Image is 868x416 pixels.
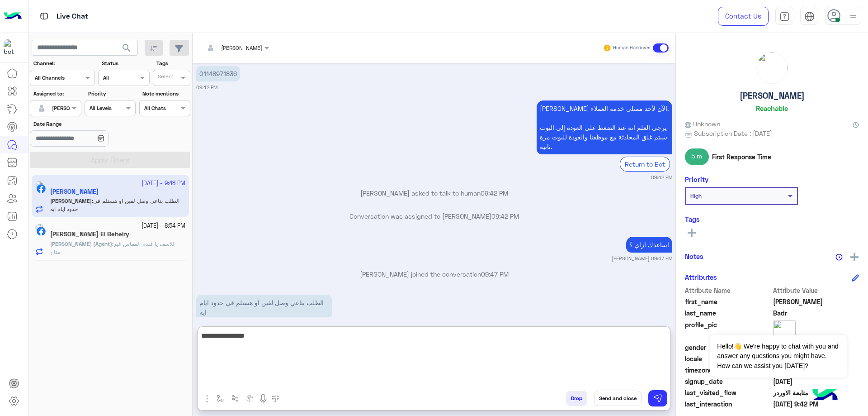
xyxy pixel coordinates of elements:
[196,211,672,221] p: Conversation was assigned to [PERSON_NAME]
[712,152,771,162] span: First Response Time
[156,59,189,67] label: Tags
[690,192,702,199] b: High
[685,175,708,183] h6: Priority
[33,90,80,98] label: Assigned to:
[773,399,859,409] span: 2025-10-03T18:42:42.03Z
[116,40,138,59] button: search
[685,273,717,281] h6: Attributes
[757,53,788,83] img: picture
[685,377,771,386] span: signup_date
[835,253,843,261] img: notes
[685,388,771,397] span: last_visited_flow
[685,343,771,352] span: gender
[217,395,224,402] img: select flow
[685,297,771,306] span: first_name
[4,39,20,56] img: 713415422032625
[30,152,190,168] button: Apply Filters
[213,391,228,406] button: select flow
[4,7,22,26] img: Logo
[850,253,859,261] img: add
[613,44,651,52] small: Human Handover
[221,44,262,51] span: [PERSON_NAME]
[258,393,269,404] img: send voice note
[142,90,189,98] label: Note mentions
[491,212,519,220] span: 09:42 PM
[202,393,212,404] img: send attachment
[481,270,509,278] span: 09:47 PM
[773,377,859,386] span: 2024-10-20T19:41:06.259Z
[773,308,859,318] span: Badr
[50,240,175,255] span: للاسف يا فندم المقاس غير متاح
[33,120,135,128] label: Date Range
[50,230,129,238] h5: Mahmoud Anwr El Beheiry
[88,90,135,98] label: Priority
[50,240,112,247] span: [PERSON_NAME] (Agent)
[481,189,508,197] span: 09:42 PM
[102,59,148,67] label: Status
[718,7,769,26] a: Contact Us
[685,148,709,165] span: 5 m
[272,395,279,402] img: make a call
[196,188,672,198] p: [PERSON_NAME] asked to talk to human
[38,10,50,22] img: tab
[809,380,841,411] img: hulul-logo.png
[142,222,185,230] small: [DATE] - 8:54 PM
[804,11,815,22] img: tab
[756,104,788,112] h6: Reachable
[231,395,239,402] img: Trigger scenario
[156,72,174,83] div: Select
[594,391,642,406] button: Send and close
[626,237,672,253] p: 3/10/2025, 9:47 PM
[685,365,771,375] span: timezone
[121,43,132,53] span: search
[773,388,859,397] span: متابعة الاوردر
[685,354,771,363] span: locale
[685,119,720,129] span: Unknown
[685,308,771,318] span: last_name
[196,84,217,91] small: 09:42 PM
[537,100,672,154] p: 3/10/2025, 9:42 PM
[779,11,790,22] img: tab
[685,286,771,295] span: Attribute Name
[685,320,771,341] span: profile_pic
[651,174,672,181] small: 09:42 PM
[710,335,846,378] span: Hello!👋 We're happy to chat with you and answer any questions you might have. How can we assist y...
[246,395,254,402] img: create order
[620,157,670,172] div: Return to Bot
[773,297,859,306] span: Mohamed
[243,391,258,406] button: create order
[612,255,672,262] small: [PERSON_NAME] 09:47 PM
[685,399,771,409] span: last_interaction
[33,59,94,67] label: Channel:
[35,102,48,115] img: defaultAdmin.png
[566,391,587,406] button: Drop
[685,215,859,223] h6: Tags
[740,91,805,101] h5: [PERSON_NAME]
[773,286,859,295] span: Attribute Value
[775,7,793,26] a: tab
[50,240,113,247] b: :
[57,10,88,23] p: Live Chat
[37,227,46,236] img: Facebook
[694,129,772,138] span: Subscription Date : [DATE]
[196,295,332,320] p: 3/10/2025, 9:48 PM
[196,269,672,279] p: [PERSON_NAME] joined the conversation
[196,66,240,81] p: 3/10/2025, 9:42 PM
[653,394,662,403] img: send message
[228,391,243,406] button: Trigger scenario
[685,252,703,260] h6: Notes
[35,224,43,232] img: picture
[848,11,859,22] img: profile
